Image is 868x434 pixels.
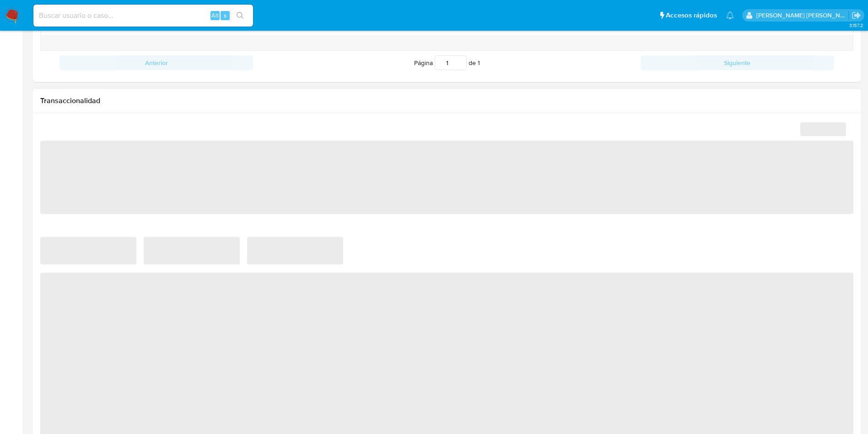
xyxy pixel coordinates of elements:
h1: Transaccionalidad [40,96,853,105]
a: Salir [852,11,861,20]
p: sandra.helbardt@mercadolibre.com [756,11,849,20]
button: Siguiente [641,55,834,70]
button: Anterior [59,55,253,70]
span: Página de [414,55,480,70]
a: Notificaciones [726,11,734,19]
input: Buscar usuario o caso... [33,10,253,22]
span: Accesos rápidos [666,11,717,20]
span: 3.157.2 [849,22,863,29]
span: 1 [478,58,480,67]
span: s [224,11,226,20]
span: Alt [211,11,219,20]
button: search-icon [231,9,249,22]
